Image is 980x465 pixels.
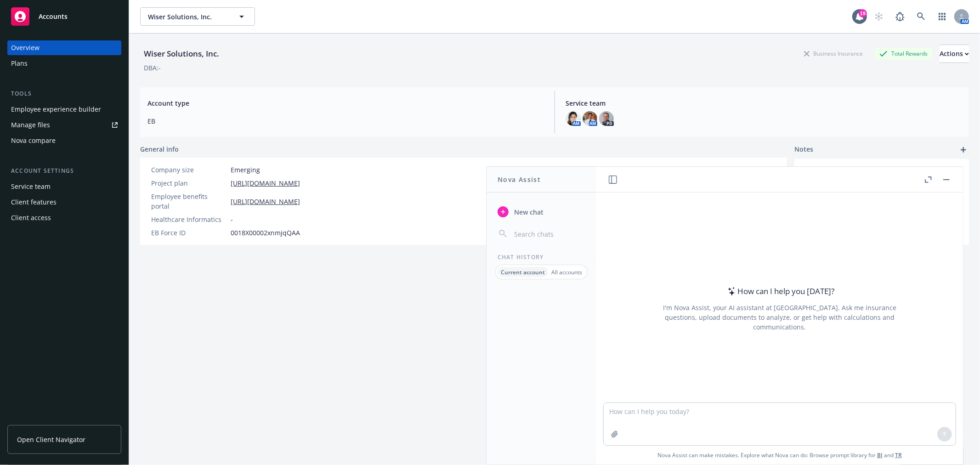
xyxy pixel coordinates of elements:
span: Notes [794,144,813,155]
img: photo [583,111,597,126]
div: Client access [11,210,51,225]
img: photo [599,111,614,126]
a: Search [912,7,930,26]
div: Wiser Solutions, Inc. [140,48,223,60]
button: New chat [494,204,589,220]
button: Wiser Solutions, Inc. [140,7,255,26]
div: 19 [859,9,867,17]
span: Nova Assist can make mistakes. Explore what Nova can do: Browse prompt library for and [600,446,959,465]
a: Start snowing [870,7,888,26]
div: I'm Nova Assist, your AI assistant at [GEOGRAPHIC_DATA]. Ask me insurance questions, upload docum... [651,303,909,332]
a: [URL][DOMAIN_NAME] [231,197,300,206]
button: Actions [940,45,969,63]
div: Company size [151,165,227,175]
span: EB [147,116,544,126]
p: All accounts [551,268,582,276]
span: 0018X00002xnmjqQAA [231,228,300,238]
a: Switch app [933,7,952,26]
div: Client features [11,195,57,210]
span: Accounts [39,13,68,20]
a: Nova compare [7,133,121,148]
a: BI [877,451,883,459]
div: Chat History [487,253,596,261]
div: How can I help you [DATE]? [725,285,835,297]
span: Service team [566,98,962,108]
div: Plans [11,56,28,71]
a: Overview [7,40,121,55]
h1: Nova Assist [498,175,541,184]
a: Plans [7,56,121,71]
div: DBA: - [144,63,161,73]
div: Employee experience builder [11,102,101,117]
a: Report a Bug [891,7,909,26]
div: Total Rewards [875,48,932,59]
a: Manage files [7,118,121,132]
span: Open Client Navigator [17,435,85,444]
a: Client access [7,210,121,225]
div: Service team [11,179,51,194]
div: Employee benefits portal [151,192,227,211]
span: Account type [147,98,544,108]
img: photo [566,111,581,126]
span: New chat [512,207,544,217]
a: [URL][DOMAIN_NAME] [231,178,300,188]
a: Employee experience builder [7,102,121,117]
div: Project plan [151,178,227,188]
div: Manage files [11,118,50,132]
div: Nova compare [11,133,56,148]
div: Overview [11,40,40,55]
span: Wiser Solutions, Inc. [148,12,227,22]
span: General info [140,144,179,154]
span: - [231,215,233,224]
div: Healthcare Informatics [151,215,227,224]
input: Search chats [512,227,585,240]
div: Actions [940,45,969,62]
a: TR [895,451,902,459]
a: Service team [7,179,121,194]
a: Accounts [7,4,121,29]
a: add [958,144,969,155]
span: Emerging [231,165,260,175]
div: Tools [7,89,121,98]
div: Account settings [7,166,121,176]
a: Client features [7,195,121,210]
div: EB Force ID [151,228,227,238]
p: Current account [501,268,545,276]
div: Business Insurance [799,48,867,59]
